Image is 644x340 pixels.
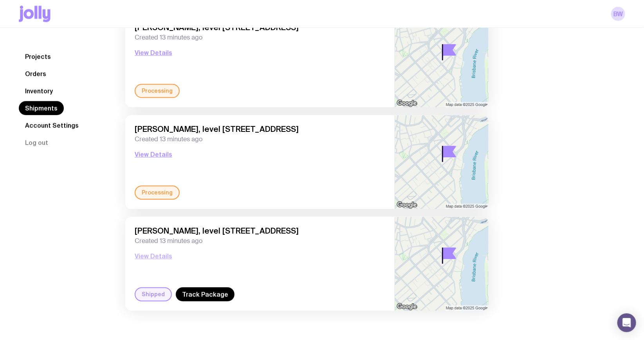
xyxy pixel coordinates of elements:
[135,237,385,245] span: Created 13 minutes ago
[19,67,52,81] a: Orders
[135,124,385,134] span: [PERSON_NAME], level [STREET_ADDRESS]
[611,7,625,21] a: BW
[135,287,172,301] div: Shipped
[176,287,235,301] a: Track Package
[395,217,489,311] img: staticmap
[135,149,172,159] button: View Details
[135,226,385,236] span: [PERSON_NAME], level [STREET_ADDRESS]
[617,313,636,332] div: Open Intercom Messenger
[135,251,172,261] button: View Details
[395,13,489,107] img: staticmap
[19,119,85,133] a: Account Settings
[395,115,489,209] img: staticmap
[19,101,64,115] a: Shipments
[19,136,54,150] button: Log out
[135,34,385,41] span: Created 13 minutes ago
[19,50,57,64] a: Projects
[135,48,172,57] button: View Details
[135,135,385,143] span: Created 13 minutes ago
[19,84,59,98] a: Inventory
[135,185,180,200] div: Processing
[135,84,180,98] div: Processing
